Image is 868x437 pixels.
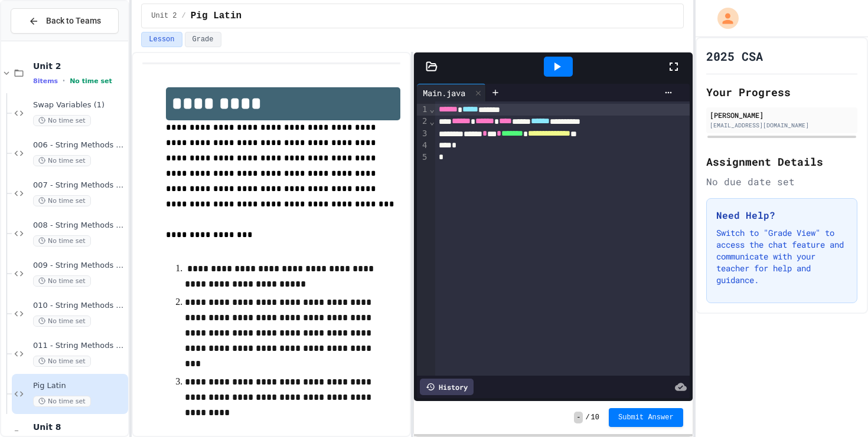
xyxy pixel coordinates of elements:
span: 10 [591,413,599,422]
span: 011 - String Methods Practice 2 [33,341,126,351]
div: 1 [417,104,429,116]
div: 4 [417,140,429,152]
span: No time set [33,195,91,206]
span: Back to Teams [46,15,101,27]
span: - [574,412,583,423]
span: No time set [33,115,91,126]
span: Unit 8 [33,422,126,432]
button: Back to Teams [11,8,119,34]
button: Grade [185,32,221,47]
span: No time set [33,316,91,327]
span: No time set [33,275,91,287]
span: Swap Variables (1) [33,100,126,110]
span: Fold line [429,104,435,114]
span: No time set [33,396,91,407]
div: 3 [417,128,429,140]
p: Switch to "Grade View" to access the chat feature and communicate with your teacher for help and ... [716,227,847,286]
h2: Your Progress [706,84,857,100]
span: / [585,413,589,422]
span: Fold line [429,117,435,126]
span: 010 - String Methods Practice 1 [33,301,126,311]
span: No time set [33,235,91,247]
span: Unit 2 [151,11,177,21]
button: Submit Answer [609,408,683,427]
span: • [63,76,65,86]
h1: 2025 CSA [706,48,763,64]
div: [EMAIL_ADDRESS][DOMAIN_NAME] [710,121,854,130]
div: History [420,379,474,395]
div: Main.java [417,87,471,99]
span: Submit Answer [618,413,674,422]
span: 009 - String Methods - substring [33,261,126,271]
div: 2 [417,116,429,127]
span: 8 items [33,77,58,85]
span: 007 - String Methods - charAt [33,180,126,190]
span: No time set [33,155,91,166]
span: Pig Latin [33,381,126,391]
div: My Account [705,5,742,32]
h3: Need Help? [716,208,847,222]
span: Unit 2 [33,61,126,71]
span: / [182,11,186,21]
span: Pig Latin [191,9,242,23]
span: 006 - String Methods - Length [33,140,126,150]
span: No time set [33,356,91,367]
button: Lesson [141,32,182,47]
div: [PERSON_NAME] [710,110,854,120]
div: 5 [417,152,429,163]
div: No due date set [706,175,857,189]
span: 008 - String Methods - indexOf [33,221,126,231]
span: No time set [70,77,112,85]
h2: Assignment Details [706,153,857,170]
div: Main.java [417,84,486,101]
